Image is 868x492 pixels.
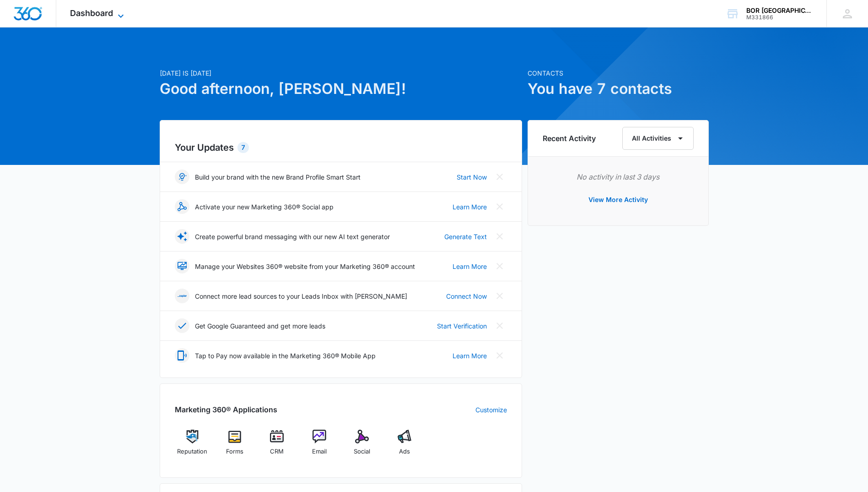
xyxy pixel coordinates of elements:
a: Social [345,430,380,463]
p: Tap to Pay now available in the Marketing 360® Mobile App [195,351,376,361]
p: [DATE] is [DATE] [160,68,522,78]
span: Email [312,447,327,456]
span: CRM [270,447,284,456]
a: Start Now [457,172,487,182]
p: Manage your Websites 360® website from your Marketing 360® account [195,262,415,271]
p: Contacts [528,68,709,78]
a: CRM [259,430,295,463]
span: Ads [399,447,410,456]
a: Reputation [175,430,210,463]
a: Email [302,430,337,463]
p: Create powerful brand messaging with our new AI text generator [195,232,390,241]
h6: Recent Activity [543,133,596,144]
div: account id [746,14,813,21]
p: Build your brand with the new Brand Profile Smart Start [195,172,361,182]
a: Start Verification [437,321,487,331]
h2: Marketing 360® Applications [175,404,277,415]
button: Close [492,348,507,363]
button: Close [492,318,507,333]
div: account name [746,7,813,14]
p: No activity in last 3 days [543,171,694,182]
a: Ads [387,430,422,463]
p: Get Google Guaranteed and get more leads [195,321,325,331]
span: Reputation [177,447,207,456]
span: Dashboard [70,8,113,18]
h1: You have 7 contacts [528,78,709,100]
h2: Your Updates [175,141,507,154]
button: Close [492,229,507,244]
span: Social [354,447,370,456]
a: Learn More [453,262,487,271]
div: 7 [237,142,249,153]
button: Close [492,199,507,214]
p: Activate your new Marketing 360® Social app [195,202,334,212]
button: Close [492,169,507,184]
button: Close [492,289,507,303]
button: All Activities [622,127,694,150]
a: Learn More [453,202,487,212]
h1: Good afternoon, [PERSON_NAME]! [160,78,522,100]
a: Learn More [453,351,487,361]
button: Close [492,259,507,273]
a: Connect Now [446,291,487,301]
a: Generate Text [444,232,487,241]
button: View More Activity [579,189,657,211]
p: Connect more lead sources to your Leads Inbox with [PERSON_NAME] [195,291,407,301]
a: Forms [217,430,252,463]
span: Forms [226,447,243,456]
a: Customize [475,405,507,415]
